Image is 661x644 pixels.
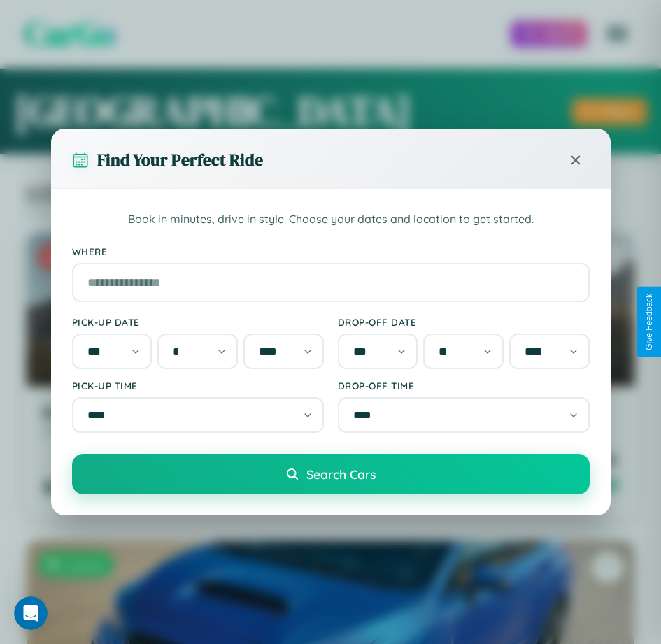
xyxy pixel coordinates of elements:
p: Book in minutes, drive in style. Choose your dates and location to get started. [72,210,590,229]
span: Search Cars [306,466,376,482]
label: Where [72,245,590,257]
label: Drop-off Date [338,316,590,328]
button: Search Cars [72,454,590,494]
label: Drop-off Time [338,380,590,392]
h3: Find Your Perfect Ride [97,148,263,171]
label: Pick-up Time [72,380,324,392]
label: Pick-up Date [72,316,324,328]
